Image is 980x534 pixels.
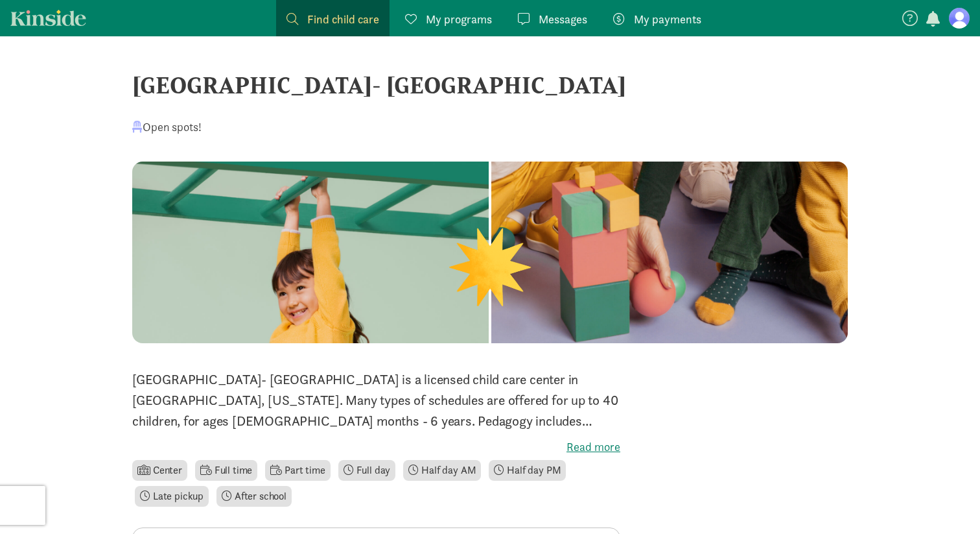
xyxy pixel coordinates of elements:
[307,10,379,28] span: Find child care
[265,460,330,481] li: Part time
[132,439,620,455] label: Read more
[634,10,701,28] span: My payments
[132,67,848,103] div: [GEOGRAPHIC_DATA]- [GEOGRAPHIC_DATA]
[10,10,86,26] a: Kinside
[132,460,187,481] li: Center
[338,460,396,481] li: Full day
[403,460,481,481] li: Half day AM
[216,486,292,507] li: After school
[426,10,492,28] span: My programs
[195,460,257,481] li: Full time
[489,460,566,481] li: Half day PM
[132,118,202,136] div: Open spots!
[539,10,587,28] span: Messages
[132,369,620,431] p: [GEOGRAPHIC_DATA]- [GEOGRAPHIC_DATA] is a licensed child care center in [GEOGRAPHIC_DATA], [US_ST...
[135,486,209,507] li: Late pickup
